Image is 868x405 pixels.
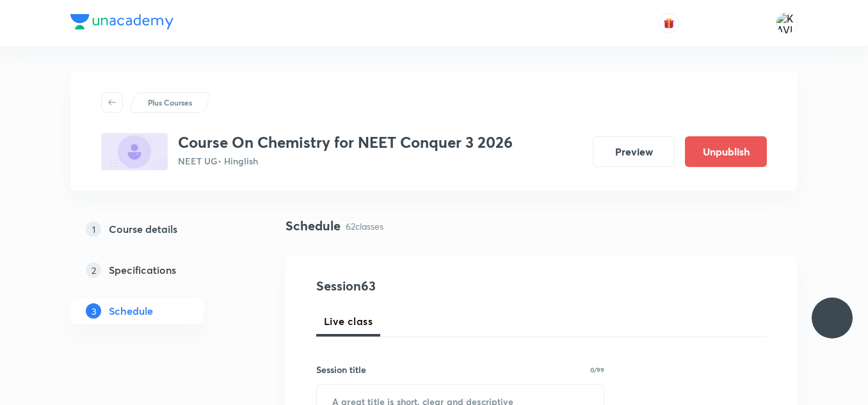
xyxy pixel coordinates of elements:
[590,367,604,373] p: 0/99
[324,314,373,329] span: Live class
[86,303,101,319] p: 3
[86,221,101,237] p: 1
[109,221,177,237] h5: Course details
[776,12,798,34] img: KAVITA YADAV
[70,14,173,33] a: Company Logo
[178,154,513,168] p: NEET UG • Hinglish
[101,133,168,170] img: 26B3C192-4677-456A-A30C-3D725FBAAA43_plus.png
[148,97,192,108] p: Plus Courses
[659,13,679,33] button: avatar
[316,363,366,376] h6: Session title
[86,262,101,278] p: 2
[70,14,173,29] img: Company Logo
[109,303,153,319] h5: Schedule
[285,216,341,235] h4: Schedule
[70,216,245,242] a: 1Course details
[685,136,767,167] button: Unpublish
[593,136,675,167] button: Preview
[346,219,383,233] p: 62 classes
[316,276,550,296] h4: Session 63
[824,310,840,326] img: ttu
[70,257,245,283] a: 2Specifications
[109,262,176,278] h5: Specifications
[178,133,513,152] h3: Course On Chemistry for NEET Conquer 3 2026
[663,17,675,29] img: avatar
